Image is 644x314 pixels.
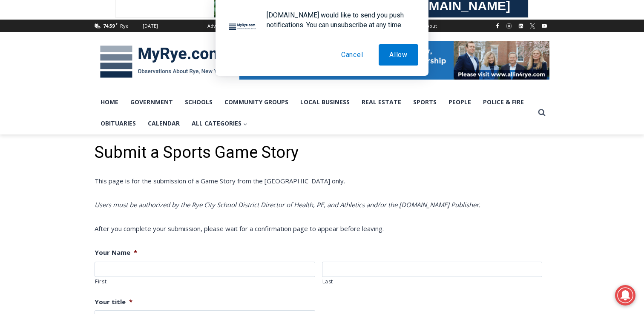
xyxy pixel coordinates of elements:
[322,277,543,286] label: Last
[95,91,534,134] nav: Primary Navigation
[294,91,356,113] a: Local Business
[407,91,443,113] a: Sports
[95,113,142,134] a: Obituaries
[215,0,402,83] div: "[PERSON_NAME] and I covered the [DATE] Parade, which was a really eye opening experience as I ha...
[379,44,418,66] button: Allow
[95,223,549,234] p: After you complete your submission, please wait for a confirmation page to appear before leaving.
[95,200,480,209] i: Users must be authorized by the Rye City School District Director of Health, PE, and Athletics an...
[331,44,374,66] button: Cancel
[95,176,549,186] p: This page is for the submission of a Game Story from the [GEOGRAPHIC_DATA] only.
[443,91,477,113] a: People
[218,91,294,113] a: Community Groups
[205,83,413,106] a: Intern @ [DOMAIN_NAME]
[356,91,407,113] a: Real Estate
[95,277,315,286] label: First
[223,85,395,104] span: Intern @ [DOMAIN_NAME]
[179,91,218,113] a: Schools
[186,113,253,134] button: Child menu of All Categories
[95,143,549,163] h1: Submit a Sports Game Story
[124,91,179,113] a: Government
[226,10,260,44] img: notification icon
[260,10,418,30] div: [DOMAIN_NAME] would like to send you push notifications. You can unsubscribe at any time.
[95,91,124,113] a: Home
[142,113,186,134] a: Calendar
[477,91,530,113] a: Police & Fire
[95,298,132,306] label: Your title
[534,105,549,120] button: View Search Form
[95,248,137,257] label: Your Name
